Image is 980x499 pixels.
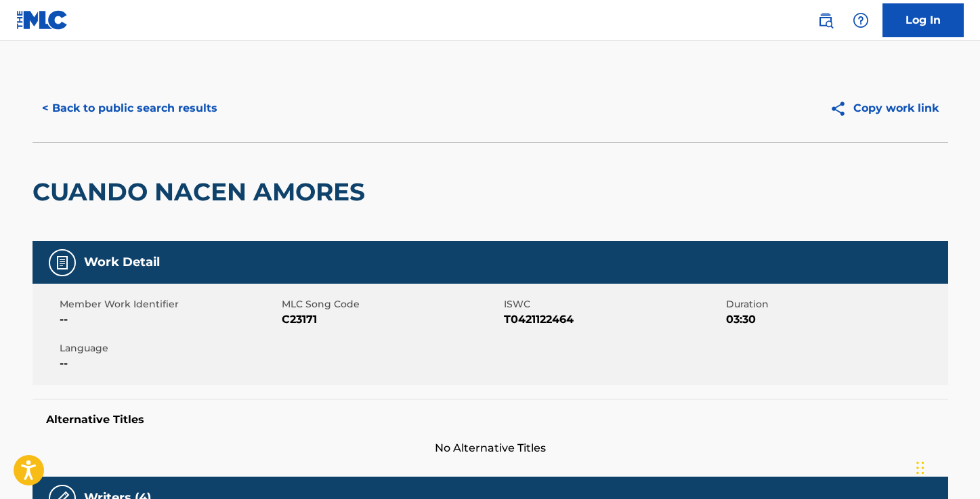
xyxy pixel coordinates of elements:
a: Public Search [812,7,839,34]
span: Language [60,341,278,355]
span: MLC Song Code [282,297,500,311]
span: ISWC [504,297,723,311]
span: -- [60,355,278,372]
span: Member Work Identifier [60,297,278,311]
span: -- [60,311,278,328]
span: C23171 [282,311,500,328]
button: < Back to public search results [33,91,227,125]
div: Help [847,7,874,34]
h2: CUANDO NACEN AMORES [33,177,372,207]
img: help [853,12,869,28]
span: 03:30 [726,311,945,328]
button: Copy work link [820,91,948,125]
h5: Alternative Titles [46,413,935,427]
span: T0421122464 [504,311,723,328]
h5: Work Detail [84,255,160,270]
span: Duration [726,297,945,311]
img: Work Detail [54,255,70,271]
div: Drag [916,448,924,488]
iframe: Chat Widget [912,434,980,499]
a: Log In [882,3,964,37]
img: MLC Logo [16,10,68,30]
img: Copy work link [830,100,853,117]
img: search [817,12,834,28]
span: No Alternative Titles [33,440,948,456]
